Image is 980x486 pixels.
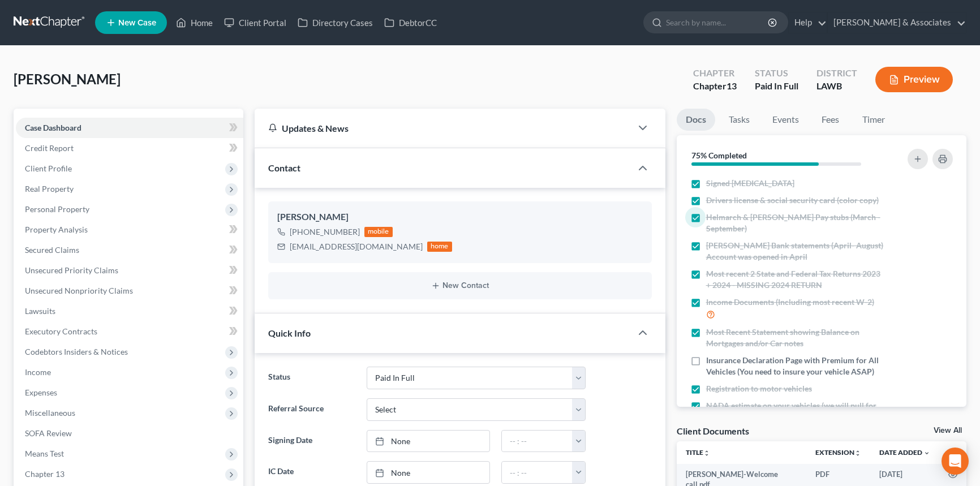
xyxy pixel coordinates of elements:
a: Case Dashboard [16,118,243,138]
a: Unsecured Nonpriority Claims [16,281,243,301]
a: None [367,462,489,483]
i: unfold_more [854,450,861,457]
a: Lawsuits [16,301,243,321]
div: home [427,242,452,252]
div: District [816,67,857,80]
div: LAWB [816,80,857,93]
span: Case Dashboard [25,123,81,132]
strong: 75% Completed [691,150,747,160]
div: [EMAIL_ADDRESS][DOMAIN_NAME] [290,241,423,252]
a: Timer [853,109,894,131]
a: Titleunfold_more [686,448,710,457]
input: -- : -- [502,462,573,483]
a: Tasks [720,109,759,131]
div: Open Intercom Messenger [942,448,969,475]
span: Real Property [25,184,74,193]
label: IC Date [263,461,361,484]
span: New Case [118,19,156,27]
div: Paid In Full [755,80,798,93]
span: SOFA Review [25,428,72,438]
input: -- : -- [502,431,573,452]
a: Home [170,12,218,33]
label: Signing Date [263,430,361,453]
a: Secured Claims [16,240,243,260]
div: Chapter [693,67,737,80]
a: Date Added expand_more [879,448,930,457]
div: [PHONE_NUMBER] [290,226,360,238]
a: [PERSON_NAME] & Associates [828,12,966,33]
span: Property Analysis [25,225,88,234]
span: Registration to motor vehicles [706,383,812,394]
span: Lawsuits [25,306,55,316]
button: Preview [875,67,953,92]
span: Contact [268,162,300,173]
a: SOFA Review [16,423,243,444]
span: Most recent 2 State and Federal Tax Returns 2023 + 2024 - MISSING 2024 RETURN [706,268,884,291]
span: Quick Info [268,328,311,338]
span: Signed [MEDICAL_DATA] [706,178,794,189]
span: Miscellaneous [25,408,75,418]
a: None [367,431,489,452]
span: Helmarch & [PERSON_NAME] Pay stubs (March - September) [706,212,884,234]
span: Drivers license & social security card (color copy) [706,195,879,206]
a: Fees [813,109,849,131]
a: Property Analysis [16,220,243,240]
div: mobile [364,227,393,237]
div: Updates & News [268,122,618,134]
span: [PERSON_NAME] [14,71,121,87]
span: Income Documents (Including most recent W-2) [706,296,874,308]
span: Expenses [25,388,57,397]
span: Unsecured Nonpriority Claims [25,286,133,295]
div: Chapter [693,80,737,93]
span: [PERSON_NAME] Bank statements (April- August) Account was opened in April [706,240,884,263]
button: New Contact [277,281,643,290]
span: Income [25,367,51,377]
span: 13 [727,80,737,91]
input: Search by name... [666,12,770,33]
a: Docs [677,109,715,131]
span: Personal Property [25,204,89,214]
a: Events [763,109,808,131]
span: Unsecured Priority Claims [25,265,118,275]
span: Client Profile [25,164,72,173]
a: Unsecured Priority Claims [16,260,243,281]
label: Status [263,367,361,389]
i: unfold_more [703,450,710,457]
span: Insurance Declaration Page with Premium for All Vehicles (You need to insure your vehicle ASAP) [706,355,884,377]
span: Credit Report [25,143,74,153]
span: Secured Claims [25,245,79,255]
a: Client Portal [218,12,292,33]
i: expand_more [923,450,930,457]
a: Help [789,12,827,33]
span: Executory Contracts [25,326,97,336]
span: NADA estimate on your vehicles (we will pull for you) [706,400,884,423]
div: Client Documents [677,425,749,437]
span: Means Test [25,449,64,458]
a: Credit Report [16,138,243,158]
label: Referral Source [263,398,361,421]
a: Directory Cases [292,12,379,33]
a: View All [934,427,962,435]
span: Most Recent Statement showing Balance on Mortgages and/or Car notes [706,326,884,349]
div: Status [755,67,798,80]
div: [PERSON_NAME] [277,210,643,224]
a: Executory Contracts [16,321,243,342]
a: DebtorCC [379,12,442,33]
a: Extensionunfold_more [815,448,861,457]
span: Chapter 13 [25,469,65,479]
span: Codebtors Insiders & Notices [25,347,128,356]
